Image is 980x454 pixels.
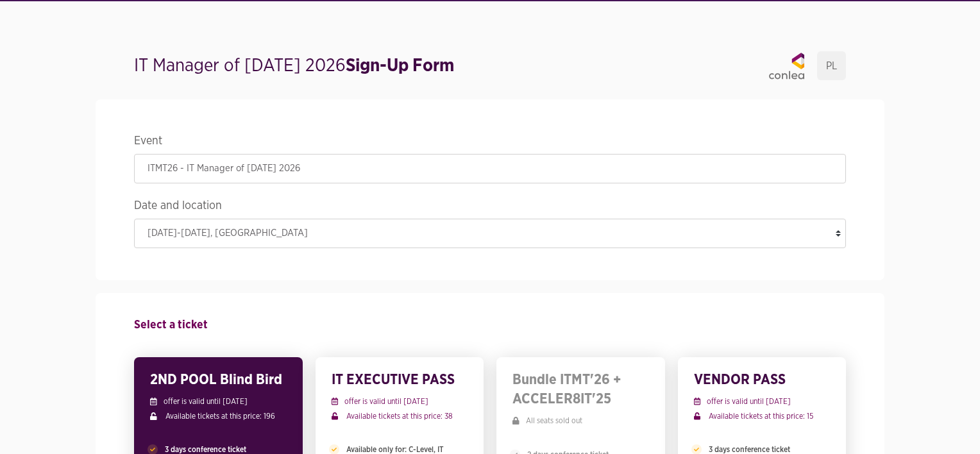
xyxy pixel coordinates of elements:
p: Available tickets at this price: 15 [694,410,831,422]
legend: Date and location [134,196,846,219]
h1: IT Manager of [DATE] 2026 [134,53,454,79]
input: ITMT26 - IT Manager of Tomorrow 2026 [134,154,846,183]
a: PL [817,51,846,80]
h3: 2ND POOL Blind Bird [150,370,287,389]
p: Available tickets at this price: 196 [150,410,287,422]
h3: Bundle ITMT'26 + ACCELER8IT'25 [512,370,649,408]
strong: Sign-Up Form [346,57,454,75]
p: offer is valid until [DATE] [150,396,287,407]
legend: Event [134,131,846,154]
p: offer is valid until [DATE] [694,396,831,407]
h3: IT EXECUTIVE PASS [332,370,468,389]
h4: Select a ticket [134,312,846,338]
p: Available tickets at this price: 38 [332,410,468,422]
p: All seats sold out [512,415,649,426]
p: offer is valid until [DATE] [332,396,468,407]
h3: VENDOR PASS [694,370,831,389]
